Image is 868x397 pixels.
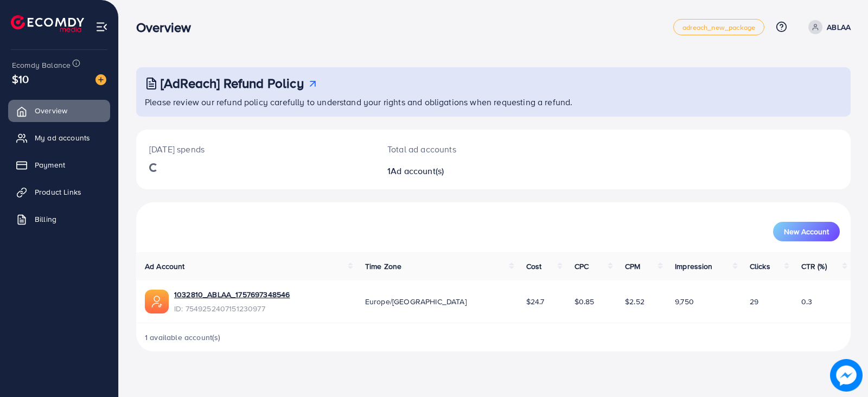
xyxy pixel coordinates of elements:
[145,332,221,343] span: 1 available account(s)
[95,21,108,33] img: menu
[625,261,640,272] span: CPM
[145,95,844,108] p: Please review our refund policy carefully to understand your rights and obligations when requesti...
[174,303,290,314] span: ID: 7549252407151230977
[8,100,110,121] a: Overview
[35,159,65,170] span: Payment
[673,19,764,35] a: adreach_new_package
[526,296,545,307] span: $24.7
[145,261,185,272] span: Ad Account
[365,261,401,272] span: Time Zone
[145,290,169,313] img: ic-ads-acc.e4c84228.svg
[95,74,106,85] img: image
[365,296,467,307] span: Europe/[GEOGRAPHIC_DATA]
[8,208,110,230] a: Billing
[526,261,542,272] span: Cost
[12,60,71,71] span: Ecomdy Balance
[675,261,713,272] span: Impression
[801,261,827,272] span: CTR (%)
[391,165,444,177] span: Ad account(s)
[750,296,758,307] span: 29
[136,20,200,35] h3: Overview
[11,15,84,32] img: logo
[387,143,540,156] p: Total ad accounts
[804,20,851,34] a: ABLAA
[149,143,361,156] p: [DATE] spends
[8,181,110,203] a: Product Links
[8,154,110,176] a: Payment
[801,296,812,307] span: 0.3
[12,71,29,87] span: $10
[827,21,851,34] p: ABLAA
[773,222,840,241] button: New Account
[35,214,56,225] span: Billing
[682,24,755,31] span: adreach_new_package
[387,166,540,176] h2: 1
[8,127,110,149] a: My ad accounts
[675,296,694,307] span: 9,750
[830,359,862,391] img: image
[784,228,829,235] span: New Account
[625,296,644,307] span: $2.52
[575,261,589,272] span: CPC
[174,289,290,300] a: 1032810_ABLAA_1757697348546
[161,75,304,91] h3: [AdReach] Refund Policy
[35,132,90,143] span: My ad accounts
[750,261,770,272] span: Clicks
[575,296,595,307] span: $0.85
[35,105,67,116] span: Overview
[35,187,81,197] span: Product Links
